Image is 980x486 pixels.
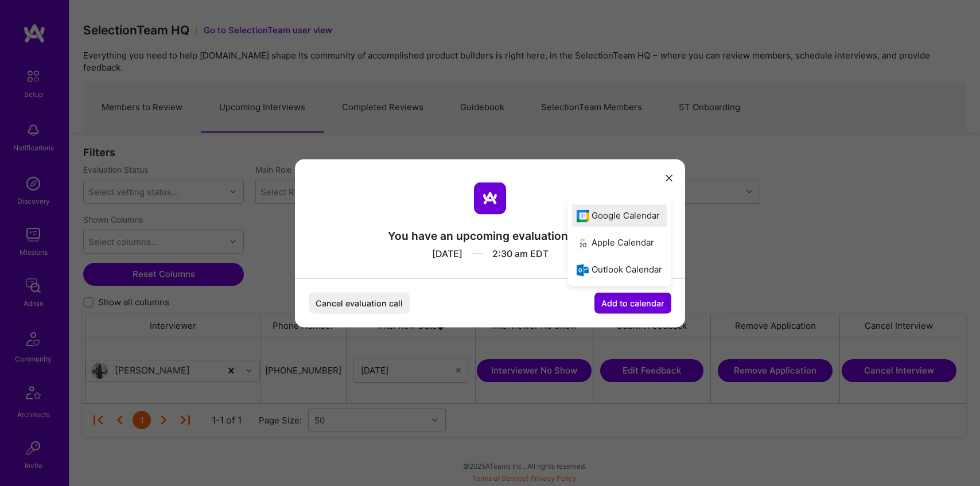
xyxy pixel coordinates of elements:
[577,264,590,277] i: icon OutlookCalendar
[577,209,590,223] i: icon Google
[474,182,506,214] img: aTeam logo
[388,243,593,259] div: [DATE] 2:30 am EDT
[572,205,667,227] div: Google Calendar
[572,232,667,254] div: Apple Calendar
[309,292,410,313] button: Cancel evaluation call
[594,292,671,313] button: Add to calendar
[666,175,672,182] i: icon Close
[295,159,685,327] div: modal
[388,228,593,243] div: You have an upcoming evaluation call.
[572,259,667,281] div: Outlook Calendar
[577,236,590,250] i: icon AppleCalendar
